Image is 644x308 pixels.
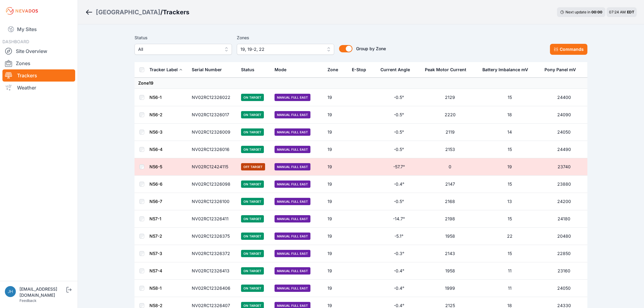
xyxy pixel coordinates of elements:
span: On Target [241,198,264,205]
button: Zone [327,62,343,77]
a: [GEOGRAPHIC_DATA] [96,8,160,16]
td: 19 [324,262,348,280]
td: 23880 [541,176,587,193]
td: NV02RC12326098 [188,176,237,193]
div: Current Angle [380,67,410,73]
td: 22850 [541,245,587,262]
a: N56-4 [149,147,163,152]
span: Off Target [241,163,265,170]
td: -0.5° [377,124,422,141]
span: On Target [241,146,264,153]
td: 19 [479,158,541,176]
td: 19 [324,210,348,228]
td: NV02RC12326413 [188,262,237,280]
img: Nevados [5,6,39,16]
div: E-Stop [352,67,366,73]
td: NV02RC12326406 [188,280,237,297]
td: 19 [324,176,348,193]
span: Manual Full East [275,128,310,136]
td: 19 [324,89,348,106]
td: 2143 [421,245,479,262]
td: 0 [421,158,479,176]
td: -0.4° [377,262,422,280]
span: EDT [627,10,634,14]
span: Manual Full East [275,111,310,118]
span: Manual Full East [275,285,310,292]
td: 19 [324,280,348,297]
div: Serial Number [192,67,222,73]
nav: Breadcrumb [85,4,189,20]
button: Tracker Label [149,62,183,77]
a: Site Overview [2,45,75,57]
button: Serial Number [192,62,227,77]
span: On Target [241,180,264,188]
td: 19 [324,124,348,141]
td: 2198 [421,210,479,228]
button: Peak Motor Current [425,62,471,77]
span: Manual Full East [275,250,310,257]
td: -0.5° [377,193,422,210]
span: On Target [241,250,264,257]
span: On Target [241,285,264,292]
span: Manual Full East [275,267,310,275]
td: NV02RC12326411 [188,210,237,228]
a: N57-1 [149,216,161,221]
td: 24050 [541,124,587,141]
td: 13 [479,193,541,210]
td: 22 [479,228,541,245]
a: N58-2 [149,303,163,308]
td: NV02RC12326009 [188,124,237,141]
td: -0.4° [377,280,422,297]
a: N56-5 [149,164,162,169]
td: -0.4° [377,176,422,193]
button: Mode [275,62,291,77]
td: 19 [324,228,348,245]
span: Group by Zone [356,46,386,51]
td: 19 [324,106,348,124]
label: Status [135,34,232,41]
label: Zones [237,34,334,41]
a: N57-3 [149,251,162,256]
a: N57-4 [149,268,162,273]
a: Weather [2,82,75,94]
td: 19 [324,245,348,262]
div: [EMAIL_ADDRESS][DOMAIN_NAME] [19,286,65,298]
td: 24490 [541,141,587,158]
div: Zone [327,67,338,73]
td: NV02RC12326022 [188,89,237,106]
td: NV02RC12326017 [188,106,237,124]
div: 00 : 00 [591,10,602,15]
td: 2220 [421,106,479,124]
h3: Trackers [163,8,189,16]
button: 19, 19-2, 22 [237,44,334,55]
span: Manual Full East [275,146,310,153]
td: -0.5° [377,89,422,106]
div: Status [241,67,254,73]
td: 2153 [421,141,479,158]
td: 2129 [421,89,479,106]
td: 23160 [541,262,587,280]
button: Battery Imbalance mV [482,62,533,77]
span: 07:24 AM [609,10,626,14]
span: Manual Full East [275,180,310,188]
div: Pony Panel mV [544,67,576,73]
td: 18 [479,106,541,124]
img: jhaberkorn@invenergy.com [5,286,16,297]
button: E-Stop [352,62,371,77]
td: 19 [324,193,348,210]
td: NV02RC12424115 [188,158,237,176]
td: Zone 19 [135,78,587,89]
a: N56-2 [149,112,163,117]
td: 23740 [541,158,587,176]
td: 24050 [541,280,587,297]
td: 15 [479,141,541,158]
td: 15 [479,210,541,228]
td: 1958 [421,228,479,245]
span: On Target [241,94,264,101]
div: Peak Motor Current [425,67,466,73]
button: Commands [550,44,587,55]
td: 11 [479,262,541,280]
td: 11 [479,280,541,297]
span: Manual Full East [275,215,310,222]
